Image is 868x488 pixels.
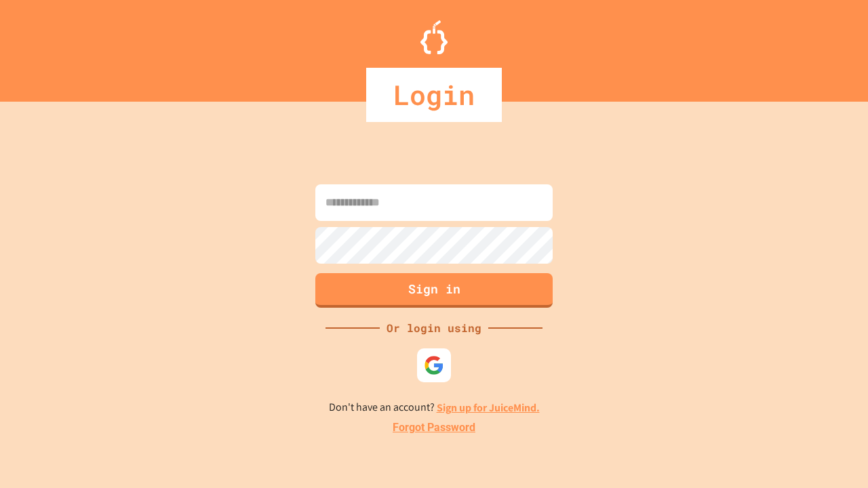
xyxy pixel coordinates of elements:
[420,20,448,54] img: Logo.svg
[329,399,540,416] p: Don't have an account?
[366,68,502,122] div: Login
[811,434,854,474] iframe: chat widget
[315,273,553,308] button: Sign in
[424,355,444,375] img: google-icon.svg
[755,375,854,432] iframe: chat widget
[380,320,488,336] div: Or login using
[393,420,475,436] a: Forgot Password
[437,401,540,415] a: Sign up for JuiceMind.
